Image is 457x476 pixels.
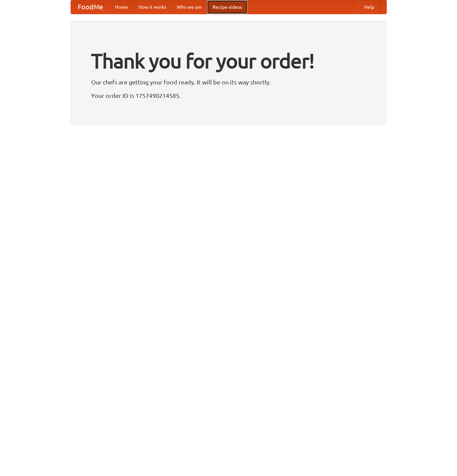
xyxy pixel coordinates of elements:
[133,0,172,14] a: How it works
[172,0,207,14] a: Who we are
[91,45,366,77] h1: Thank you for your order!
[71,0,110,14] a: FoodMe
[91,77,366,87] p: Our chefs are getting your food ready. It will be on its way shortly.
[207,0,247,14] a: Recipe videos
[110,0,133,14] a: Home
[91,90,366,101] p: Your order ID is 1757490214585.
[359,0,380,14] a: Help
